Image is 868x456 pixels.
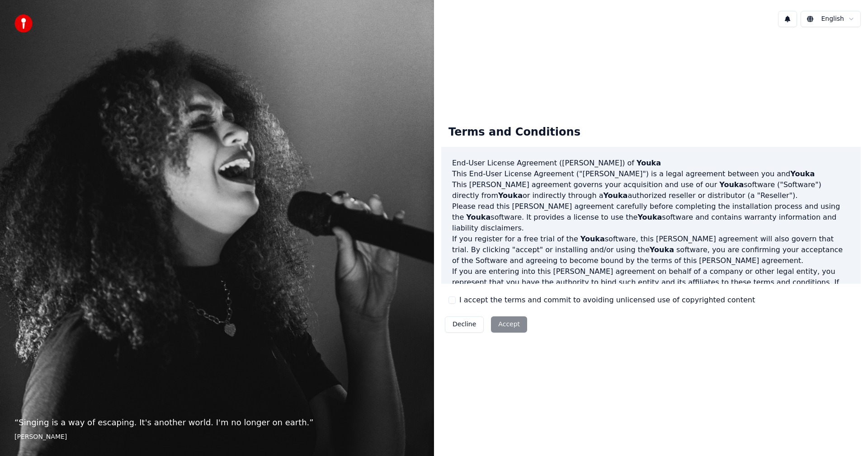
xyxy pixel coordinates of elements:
[637,213,662,221] span: Youka
[452,234,850,266] p: If you register for a free trial of the software, this [PERSON_NAME] agreement will also govern t...
[14,14,33,33] img: youka
[580,235,605,243] span: Youka
[603,191,627,200] span: Youka
[452,266,850,310] p: If you are entering into this [PERSON_NAME] agreement on behalf of a company or other legal entit...
[441,118,588,147] div: Terms and Conditions
[452,179,850,201] p: This [PERSON_NAME] agreement governs your acquisition and use of our software ("Software") direct...
[498,191,523,200] span: Youka
[459,295,755,306] label: I accept the terms and commit to avoiding unlicensed use of copyrighted content
[719,180,744,189] span: Youka
[445,316,484,333] button: Decline
[466,213,491,221] span: Youka
[650,245,674,254] span: Youka
[14,432,420,442] footer: [PERSON_NAME]
[14,416,420,429] p: “ Singing is a way of escaping. It's another world. I'm no longer on earth. ”
[452,169,850,179] p: This End-User License Agreement ("[PERSON_NAME]") is a legal agreement between you and
[452,201,850,234] p: Please read this [PERSON_NAME] agreement carefully before completing the installation process and...
[637,159,661,167] span: Youka
[790,169,815,178] span: Youka
[452,158,850,169] h3: End-User License Agreement ([PERSON_NAME]) of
